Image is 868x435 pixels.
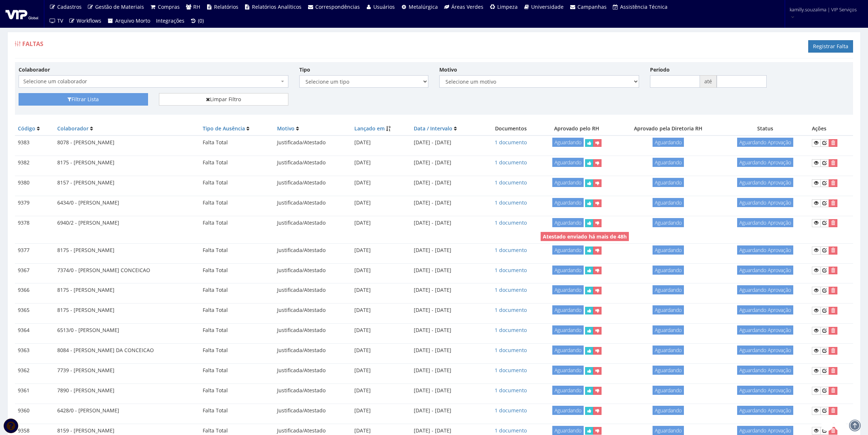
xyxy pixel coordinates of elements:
[620,3,667,10] span: Assistência Técnica
[18,125,35,132] a: Código
[495,387,527,394] a: 1 documento
[200,136,274,150] td: Falta Total
[495,139,527,146] a: 1 documento
[77,17,101,24] span: Workflows
[497,3,518,10] span: Limpeza
[54,344,200,358] td: 8084 - [PERSON_NAME] DA CONCEICAO
[411,304,484,317] td: [DATE] - [DATE]
[200,363,274,377] td: Falta Total
[495,219,527,226] a: 1 documento
[495,286,527,293] a: 1 documento
[653,178,684,187] span: Aguardando
[54,384,200,397] td: 7890 - [PERSON_NAME]
[552,285,584,294] span: Aguardando
[351,136,411,150] td: [DATE]
[552,305,584,314] span: Aguardando
[54,156,200,170] td: 8175 - [PERSON_NAME]
[653,245,684,255] span: Aguardando
[495,327,527,333] a: 1 documento
[411,216,484,230] td: [DATE] - [DATE]
[351,324,411,337] td: [DATE]
[495,347,527,354] a: 1 documento
[315,3,360,10] span: Correspondências
[22,40,43,48] span: Faltas
[495,367,527,374] a: 1 documento
[552,218,584,227] span: Aguardando
[274,304,351,317] td: Justificada/Atestado
[552,386,584,395] span: Aguardando
[200,156,274,170] td: Falta Total
[495,179,527,186] a: 1 documento
[57,17,63,24] span: TV
[274,156,351,170] td: Justificada/Atestado
[495,306,527,313] a: 1 documento
[577,3,607,10] span: Campanhas
[653,426,684,435] span: Aguardando
[411,243,484,257] td: [DATE] - [DATE]
[615,122,721,136] th: Aprovado pela Diretoria RH
[552,178,584,187] span: Aguardando
[15,263,54,277] td: 9367
[15,304,54,317] td: 9365
[538,122,615,136] th: Aprovado pelo RH
[351,243,411,257] td: [DATE]
[354,125,385,132] a: Lançado em
[115,17,150,24] span: Arquivo Morto
[411,283,484,297] td: [DATE] - [DATE]
[700,75,717,88] span: até
[653,285,684,294] span: Aguardando
[15,404,54,417] td: 9360
[351,216,411,230] td: [DATE]
[200,404,274,417] td: Falta Total
[737,325,793,335] span: Aguardando Aprovação
[274,196,351,210] td: Justificada/Atestado
[274,404,351,417] td: Justificada/Atestado
[200,263,274,277] td: Falta Total
[451,3,483,10] span: Áreas Verdes
[351,283,411,297] td: [DATE]
[19,93,148,106] button: Filtrar Lista
[737,178,793,187] span: Aguardando Aprovação
[543,233,627,240] strong: Atestado enviado há mais de 48h
[54,176,200,190] td: 8157 - [PERSON_NAME]
[552,245,584,255] span: Aguardando
[54,216,200,230] td: 6940/2 - [PERSON_NAME]
[737,218,793,227] span: Aguardando Aprovação
[495,427,527,434] a: 1 documento
[721,122,809,136] th: Status
[15,176,54,190] td: 9380
[552,406,584,415] span: Aguardando
[351,344,411,358] td: [DATE]
[200,304,274,317] td: Falta Total
[351,404,411,417] td: [DATE]
[439,66,457,73] label: Motivo
[15,196,54,210] td: 9379
[552,158,584,167] span: Aguardando
[200,216,274,230] td: Falta Total
[57,125,89,132] a: Colaborador
[15,344,54,358] td: 9363
[653,266,684,275] span: Aguardando
[274,344,351,358] td: Justificada/Atestado
[737,386,793,395] span: Aguardando Aprovação
[274,324,351,337] td: Justificada/Atestado
[156,17,184,24] span: Integrações
[351,263,411,277] td: [DATE]
[737,266,793,275] span: Aguardando Aprovação
[737,198,793,207] span: Aguardando Aprovação
[159,93,288,106] a: Limpar Filtro
[23,78,279,85] span: Selecione um colaborador
[274,363,351,377] td: Justificada/Atestado
[411,384,484,397] td: [DATE] - [DATE]
[274,176,351,190] td: Justificada/Atestado
[187,14,207,28] a: (0)
[193,3,200,10] span: RH
[552,198,584,207] span: Aguardando
[737,406,793,415] span: Aguardando Aprovação
[373,3,395,10] span: Usuários
[414,125,452,132] a: Data / Intervalo
[495,159,527,166] a: 1 documento
[5,8,38,19] img: logo
[15,156,54,170] td: 9382
[653,386,684,395] span: Aguardando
